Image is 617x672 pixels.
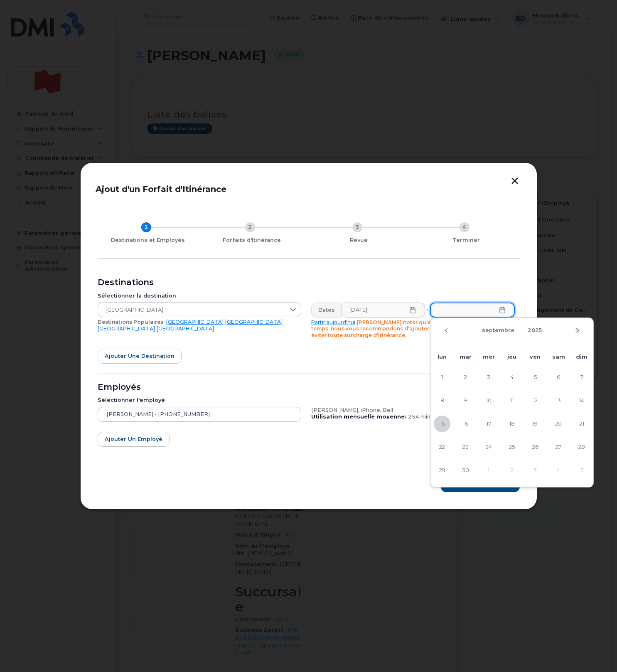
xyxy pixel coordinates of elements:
[527,392,543,409] span: 12
[430,303,514,318] input: Veuillez remplir ce champ
[504,392,520,409] span: 11
[342,303,425,318] input: Veuillez remplir ce champ
[480,369,497,386] span: 3
[500,366,524,389] td: 4
[570,412,593,436] td: 21
[570,459,593,482] td: 5
[477,323,519,338] button: Choisir un mois
[98,303,285,318] span: Italie
[504,369,520,386] span: 4
[105,435,162,443] span: Ajouter un employé
[98,279,520,286] div: Destinations
[507,354,516,360] span: jeu
[573,416,590,432] span: 21
[527,369,543,386] span: 5
[550,392,567,409] span: 13
[434,416,450,432] span: 15
[576,354,588,360] span: dim
[454,412,477,436] td: 16
[434,392,450,409] span: 8
[457,369,474,386] span: 2
[573,439,590,455] span: 28
[430,412,454,436] td: 15
[98,432,170,447] button: Ajouter un employé
[408,414,432,420] span: 254 min,
[98,397,301,404] div: Sélectionner l'employé
[552,354,565,360] span: sam
[98,293,301,299] div: Sélectionner la destination
[573,369,590,386] span: 7
[225,319,283,325] a: [GEOGRAPHIC_DATA]
[457,416,474,432] span: 16
[457,462,474,479] span: 30
[524,459,547,482] td: 3
[438,354,447,360] span: lun
[430,459,454,482] td: 29
[434,369,450,386] span: 1
[477,436,500,459] td: 24
[523,323,547,338] button: Choisir une année
[98,325,155,332] a: [GEOGRAPHIC_DATA]
[416,237,516,244] div: Terminer
[425,303,430,318] div: -
[96,184,226,194] span: Ajout d'un Forfait d'Itinérance
[477,459,500,482] td: 1
[477,366,500,389] td: 3
[454,389,477,412] td: 9
[524,389,547,412] td: 12
[352,222,362,232] div: 3
[527,416,543,432] span: 19
[480,392,497,409] span: 10
[311,319,508,338] span: [PERSON_NAME] noter qu'en raison des différences de temps, nous vous recommandons d'ajouter le fo...
[430,436,454,459] td: 22
[550,369,567,386] span: 6
[550,439,567,455] span: 27
[500,459,524,482] td: 2
[202,237,302,244] div: Forfaits d'Itinérance
[547,366,570,389] td: 6
[547,436,570,459] td: 27
[98,349,182,364] button: Ajouter une destination
[524,412,547,436] td: 19
[454,366,477,389] td: 2
[504,439,520,455] span: 25
[98,407,301,422] input: Appareil de recherche
[570,389,593,412] td: 14
[570,366,593,389] td: 7
[434,439,450,455] span: 22
[454,459,477,482] td: 30
[444,328,449,333] button: Mois précédent
[457,392,474,409] span: 9
[573,392,590,409] span: 14
[504,416,520,432] span: 18
[524,366,547,389] td: 5
[575,328,580,333] button: Mois suivant
[480,439,497,455] span: 24
[570,436,593,459] td: 28
[309,237,409,244] div: Revue
[477,412,500,436] td: 17
[527,439,543,455] span: 26
[500,389,524,412] td: 11
[311,319,355,325] a: Partir aujourd'hui
[500,436,524,459] td: 25
[550,416,567,432] span: 20
[460,222,470,232] div: 4
[105,352,175,360] span: Ajouter une destination
[434,462,450,479] span: 29
[547,389,570,412] td: 13
[460,354,472,360] span: mar
[454,436,477,459] td: 23
[480,416,497,432] span: 17
[311,414,406,420] b: Utilisation mensuelle moyenne:
[457,439,474,455] span: 23
[311,407,515,414] div: [PERSON_NAME], iPhone, Bell
[547,412,570,436] td: 20
[166,319,224,325] a: [GEOGRAPHIC_DATA]
[547,459,570,482] td: 4
[98,319,165,325] span: Destinations Populaires:
[524,436,547,459] td: 26
[98,384,520,391] div: Employés
[483,354,495,360] span: mer
[430,318,594,487] div: Choisir une date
